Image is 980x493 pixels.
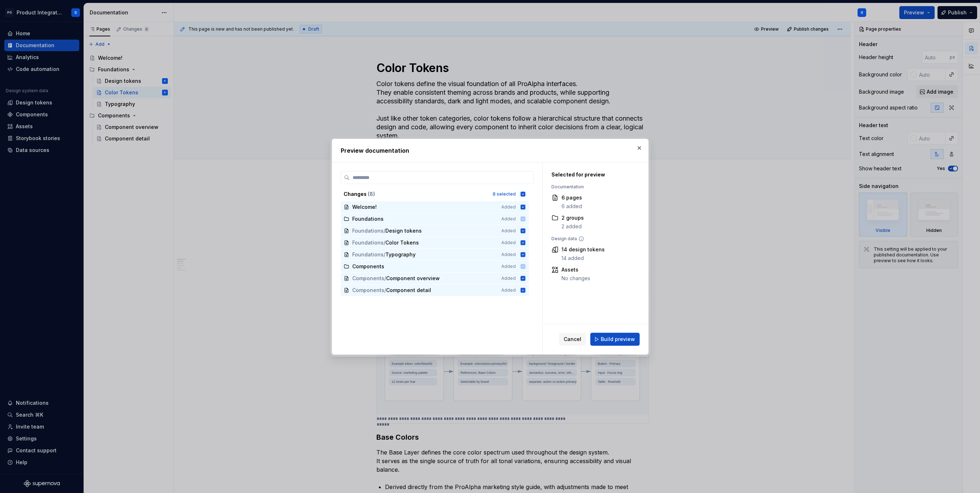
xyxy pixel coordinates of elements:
[352,251,384,258] span: Foundations
[561,275,590,282] div: No changes
[341,146,640,155] h2: Preview documentation
[386,287,431,294] span: Component detail
[385,227,422,234] span: Design tokens
[385,239,419,246] span: Color Tokens
[561,194,582,201] div: 6 pages
[551,171,636,178] div: Selected for preview
[561,203,582,210] div: 6 added
[561,255,605,262] div: 14 added
[344,191,488,198] div: Changes
[384,227,385,234] span: /
[368,191,375,197] span: ( 8 )
[559,333,586,346] button: Cancel
[501,275,516,281] span: Added
[551,236,636,242] div: Design data
[590,333,640,346] button: Build preview
[384,239,385,246] span: /
[384,287,386,294] span: /
[501,204,516,210] span: Added
[561,246,605,253] div: 14 design tokens
[352,227,384,234] span: Foundations
[561,266,590,273] div: Assets
[501,252,516,257] span: Added
[601,336,635,343] span: Build preview
[384,251,385,258] span: /
[493,191,516,197] div: 8 selected
[352,275,384,282] span: Components
[501,287,516,293] span: Added
[352,203,377,211] span: Welcome!
[384,275,386,282] span: /
[564,336,581,343] span: Cancel
[561,214,584,221] div: 2 groups
[551,184,636,190] div: Documentation
[385,251,416,258] span: Typography
[386,275,440,282] span: Component overview
[352,287,384,294] span: Components
[501,240,516,246] span: Added
[501,228,516,234] span: Added
[352,239,384,246] span: Foundations
[561,223,584,230] div: 2 added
